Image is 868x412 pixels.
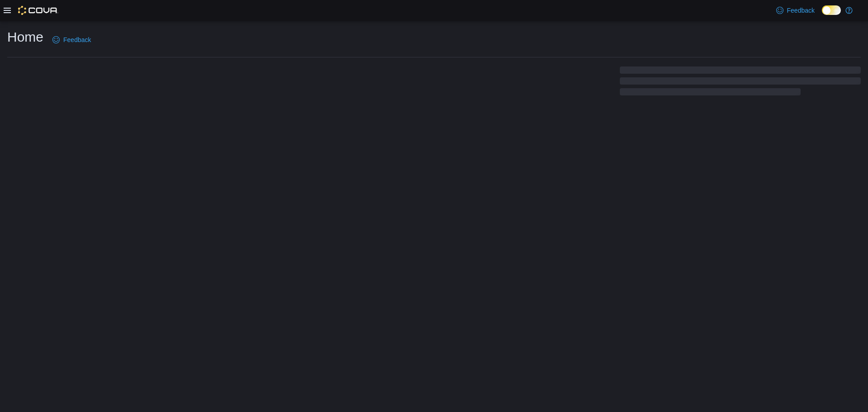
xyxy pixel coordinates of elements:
h1: Home [7,28,43,46]
input: Dark Mode [822,5,841,15]
a: Feedback [49,31,94,49]
img: Cova [18,6,58,15]
span: Feedback [787,6,815,15]
a: Feedback [773,1,818,19]
span: Loading [620,68,861,97]
span: Feedback [63,35,91,44]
